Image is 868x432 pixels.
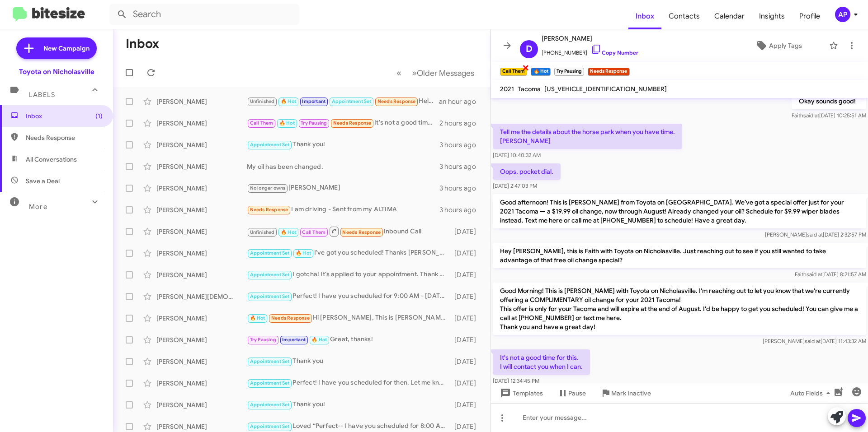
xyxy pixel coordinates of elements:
[156,140,247,149] div: [PERSON_NAME]
[498,385,543,401] span: Templates
[29,203,47,211] span: More
[522,62,529,73] span: ×
[807,271,822,278] span: said at
[593,385,658,401] button: Mark Inactive
[250,293,290,299] span: Appointment Set
[493,194,866,228] p: Good afternoon! This is [PERSON_NAME] from Toyota on [GEOGRAPHIC_DATA]. We’ve got a special offer...
[439,184,483,193] div: 3 hours ago
[568,385,586,401] span: Pause
[493,163,561,180] p: Oops, pocket dial.
[282,337,306,343] span: Important
[417,68,474,78] span: Older Messages
[628,3,661,29] span: Inbox
[491,385,550,401] button: Templates
[156,357,247,366] div: [PERSON_NAME]
[156,184,247,193] div: [PERSON_NAME]
[531,68,550,76] small: 🔥 Hot
[765,231,866,238] span: [PERSON_NAME] [DATE] 2:32:57 PM
[279,120,295,126] span: 🔥 Hot
[247,334,450,345] div: Great, thanks!
[250,337,276,343] span: Try Pausing
[302,98,325,104] span: Important
[439,205,483,214] div: 3 hours ago
[450,314,483,323] div: [DATE]
[281,98,296,104] span: 🔥 Hot
[301,120,327,126] span: Try Pausing
[250,423,290,429] span: Appointment Set
[450,422,483,431] div: [DATE]
[396,67,401,79] span: «
[439,140,483,149] div: 3 hours ago
[156,379,247,388] div: [PERSON_NAME]
[732,37,825,54] button: Apply Tags
[661,3,707,29] span: Contacts
[250,229,275,235] span: Unfinished
[126,37,159,51] h1: Inbox
[450,335,483,344] div: [DATE]
[156,162,247,171] div: [PERSON_NAME]
[250,402,290,408] span: Appointment Set
[542,44,638,57] span: [PHONE_NUMBER]
[156,400,247,409] div: [PERSON_NAME]
[450,292,483,301] div: [DATE]
[611,385,651,401] span: Mark Inactive
[439,162,483,171] div: 3 hours ago
[752,3,792,29] a: Insights
[247,421,450,432] div: Loved “Perfect-- I have you scheduled for 8:00 AM - [DATE]! Let me know if you need anything else...
[250,98,275,104] span: Unfinished
[518,85,541,93] span: Tacoma
[493,283,866,335] p: Good Morning! This is [PERSON_NAME] with Toyota on Nicholasville. I'm reaching out to let you kno...
[835,7,850,22] div: AP
[588,68,629,76] small: Needs Response
[493,349,590,375] p: It's not a good time for this. I will contact you when I can.
[342,229,381,235] span: Needs Response
[247,356,450,367] div: Thank you
[250,142,290,148] span: Appointment Set
[377,98,416,104] span: Needs Response
[805,338,821,344] span: said at
[247,183,439,193] div: [PERSON_NAME]
[19,67,94,76] div: Toyota on Nicholasville
[247,139,439,150] div: Thank you!
[43,44,90,53] span: New Campaign
[591,49,638,56] a: Copy Number
[450,249,483,258] div: [DATE]
[250,120,274,126] span: Call Them
[450,379,483,388] div: [DATE]
[827,7,858,22] button: AP
[247,378,450,388] div: Perfect! I have you scheduled for then. Let me know if you need anything else and have a great day!
[707,3,752,29] a: Calendar
[250,250,290,256] span: Appointment Set
[271,315,310,321] span: Needs Response
[247,162,439,171] div: My oil has been changed.
[493,182,537,189] span: [DATE] 2:47:03 PM
[792,93,866,109] p: Okay sounds good!
[333,120,372,126] span: Needs Response
[807,231,823,238] span: said at
[156,335,247,344] div: [PERSON_NAME]
[450,357,483,366] div: [DATE]
[769,37,802,54] span: Apply Tags
[493,377,539,384] span: [DATE] 12:34:45 PM
[156,97,247,106] div: [PERSON_NAME]
[247,313,450,323] div: Hi [PERSON_NAME], This is [PERSON_NAME] and I've dropped my 2021 Toyota Highlander at night drop ...
[439,119,483,128] div: 2 hours ago
[250,315,265,321] span: 🔥 Hot
[156,249,247,258] div: [PERSON_NAME]
[493,243,866,268] p: Hey [PERSON_NAME], this is Faith with Toyota on Nicholasville. Just reaching out to see if you st...
[450,270,483,279] div: [DATE]
[302,229,325,235] span: Call Them
[250,358,290,364] span: Appointment Set
[803,112,819,119] span: said at
[156,227,247,236] div: [PERSON_NAME]
[109,4,299,25] input: Search
[792,3,827,29] a: Profile
[790,385,834,401] span: Auto Fields
[550,385,593,401] button: Pause
[95,111,103,121] span: (1)
[156,422,247,431] div: [PERSON_NAME]
[544,85,667,93] span: [US_VEHICLE_IDENTIFICATION_NUMBER]
[783,385,841,401] button: Auto Fields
